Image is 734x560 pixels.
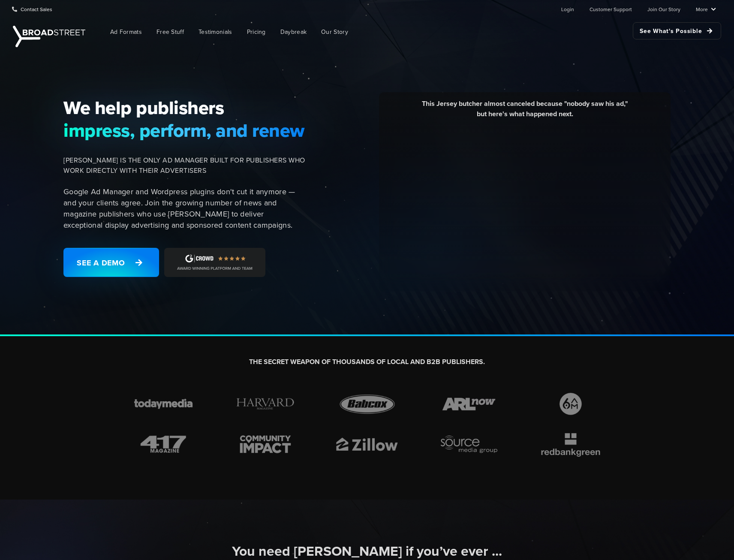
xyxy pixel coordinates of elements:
div: This Jersey butcher almost canceled because "nobody saw his ad," but here's what happened next. [385,99,664,126]
span: We help publishers [63,96,305,119]
span: [PERSON_NAME] IS THE ONLY AD MANAGER BUILT FOR PUBLISHERS WHO WORK DIRECTLY WITH THEIR ADVERTISERS [63,155,305,176]
img: brand-icon [331,391,403,417]
img: brand-icon [128,391,199,417]
a: See a Demo [63,248,159,277]
a: Pricing [241,22,272,42]
img: brand-icon [433,431,505,458]
a: Our Story [315,22,355,42]
img: brand-icon [230,391,301,417]
a: See What's Possible [633,22,721,39]
span: impress, perform, and renew [63,119,305,142]
iframe: YouTube video player [385,126,664,282]
img: Broadstreet | The Ad Manager for Small Publishers [13,26,85,47]
img: brand-icon [535,431,606,458]
img: brand-icon [230,431,301,458]
a: Ad Formats [104,22,148,42]
img: brand-icon [433,391,505,417]
span: Our Story [321,27,348,36]
a: Customer Support [590,0,632,18]
img: brand-icon [535,391,606,417]
h2: THE SECRET WEAPON OF THOUSANDS OF LOCAL AND B2B PUBLISHERS. [128,358,606,367]
a: Daybreak [274,22,313,42]
span: Daybreak [280,27,307,36]
a: Contact Sales [12,0,52,18]
span: Pricing [247,27,266,36]
a: Free Stuff [150,22,190,42]
img: brand-icon [128,431,199,458]
nav: Main [90,18,721,46]
a: Testimonials [192,22,239,42]
a: Join Our Story [647,0,680,18]
span: Testimonials [199,27,232,36]
p: Google Ad Manager and Wordpress plugins don't cut it anymore — and your clients agree. Join the g... [63,186,305,231]
span: Free Stuff [156,27,184,36]
span: Ad Formats [110,27,142,36]
img: brand-icon [331,431,403,458]
a: Login [561,0,574,18]
a: More [696,0,716,18]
